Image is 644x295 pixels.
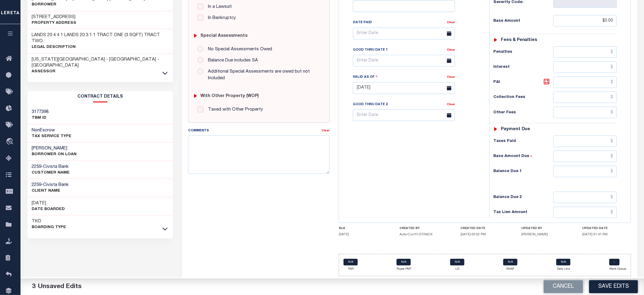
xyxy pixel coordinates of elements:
[32,182,69,188] h3: -
[32,57,169,69] h3: [US_STATE][GEOGRAPHIC_DATA] - [GEOGRAPHIC_DATA] - [GEOGRAPHIC_DATA]
[553,107,617,118] input: $
[32,152,77,158] p: BORROWER ON LOAN
[353,28,455,39] input: Enter Date
[32,2,145,8] p: Borrower
[553,136,617,147] input: $
[447,76,455,79] a: Clear
[201,33,248,39] h6: Special Assessments
[353,55,455,67] input: Enter Date
[493,139,553,144] h6: Taxes Paid
[205,57,258,64] label: Balance Due includes SA
[400,227,448,230] h4: CREATED BY
[447,103,455,106] a: Clear
[32,146,77,152] h3: [PERSON_NAME]
[32,69,169,75] p: Assessor
[522,233,570,237] h5: [PERSON_NAME]
[32,127,72,133] h3: NonEscrow
[43,183,69,187] span: Civista Bank
[553,77,617,88] input: $
[493,210,553,215] h6: Tax Lien Amount
[32,183,42,187] span: 2259
[553,46,617,58] input: $
[503,259,517,265] a: N/A
[353,102,388,107] label: Good Thru Date 2
[205,46,272,53] label: No Special Assessments Owed
[6,138,15,146] i: travel_explore
[201,94,259,99] h6: with Other Property (WOP)
[493,50,553,55] h6: Penalties
[609,259,620,265] a: -
[493,95,553,100] h6: Collection Fees
[609,267,626,271] p: Work Queue
[32,188,69,194] p: CLIENT Name
[583,227,631,230] h4: UPDATED DATE
[205,68,320,82] label: Additional Special Assessments are owed but not Included
[553,192,617,203] input: $
[556,267,570,271] p: Delq Ltrs
[503,267,517,271] p: SNAP
[205,106,263,113] label: Taxed with Other Property
[32,109,49,115] h3: 3177398
[38,284,82,290] span: Unsaved Edits
[400,233,448,237] h5: Auto-CurrYr-DTRACK
[188,128,209,133] label: Comments
[460,227,509,230] h4: CREATED DATE
[32,170,70,176] p: CUSTOMER Name
[344,267,358,271] p: TBR
[553,151,617,162] input: $
[501,38,537,43] h6: Fees & Penalties
[493,195,553,200] h6: Balance Due 2
[447,21,455,24] a: Clear
[344,259,358,265] a: N/A
[32,164,70,170] h3: -
[556,259,570,265] a: N/A
[493,65,553,70] h6: Interest
[32,218,66,224] h3: TKO
[353,20,372,25] label: Date Paid
[553,166,617,177] input: $
[450,267,464,271] p: LD
[493,110,553,115] h6: Other Fees
[522,227,570,230] h4: UPDATED BY
[583,233,631,237] h5: [DATE] 01:41 PM
[32,224,66,231] p: Boarding Type
[32,200,65,206] h3: [DATE]
[353,74,378,80] label: Valid as Of
[32,44,169,50] p: Legal Description
[397,259,411,265] a: N/A
[32,284,36,290] span: 3
[32,115,49,121] p: TBM ID
[397,267,411,271] p: Payee PMT
[493,78,553,86] h6: P&I
[205,15,236,22] label: In Bankruptcy
[493,154,553,159] h6: Base Amount Due
[32,206,65,212] p: Date Boarded
[493,19,553,24] h6: Base Amount
[32,20,77,26] p: Property Address
[32,14,77,20] h3: [STREET_ADDRESS]
[553,207,617,218] input: $
[553,92,617,103] input: $
[339,227,388,230] h4: SLA
[339,233,349,236] span: [DATE]
[205,4,232,11] label: In a Lawsuit
[501,127,530,132] h6: Payment due
[447,49,455,52] a: Clear
[322,129,330,132] a: Clear
[43,165,69,169] span: Civista Bank
[353,109,455,121] input: Enter Date
[32,165,42,169] span: 2259
[353,82,455,94] input: Enter Date
[353,48,388,53] label: Good Thru Date 1
[544,280,583,293] button: Cancel
[589,280,638,293] button: Save Edits
[27,91,173,102] h2: CONTRACT details
[493,169,553,174] h6: Balance Due 1
[553,61,617,73] input: $
[450,259,464,265] a: N/A
[32,32,169,44] h3: LANDS 20 4 4 1 LANDS 20 3 1 1 TRACT ONE (3 SQFT) TRACT TWO
[32,133,72,140] p: Tax Service Type
[553,15,617,27] input: $
[460,233,509,237] h5: [DATE] 05:02 PM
